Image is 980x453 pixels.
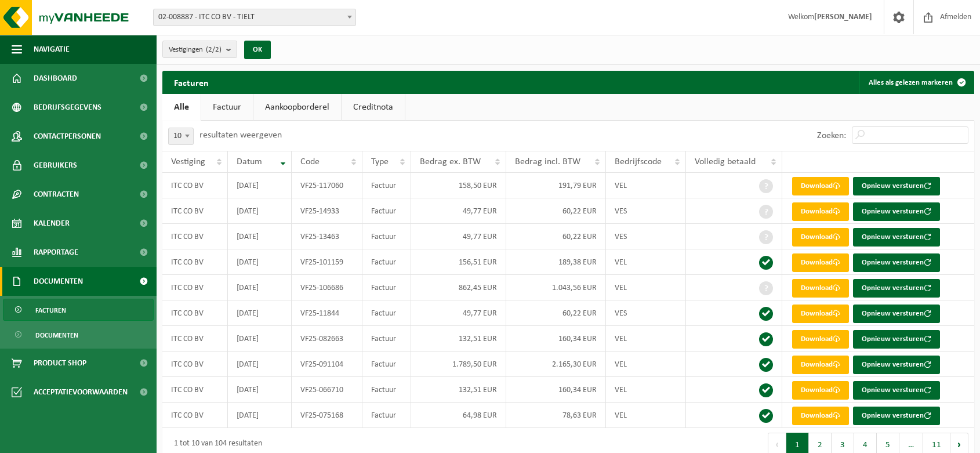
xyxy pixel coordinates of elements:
td: [DATE] [228,351,292,377]
span: Rapportage [34,238,78,267]
span: Product Shop [34,349,86,378]
td: 862,45 EUR [411,275,506,300]
a: Download [792,381,849,400]
td: [DATE] [228,224,292,249]
a: Factuur [201,94,253,121]
td: 191,79 EUR [506,173,606,198]
button: Opnieuw versturen [853,253,940,272]
span: Vestiging [171,157,205,166]
span: Bedrag incl. BTW [515,157,580,166]
td: 60,22 EUR [506,300,606,326]
td: 160,34 EUR [506,377,606,403]
a: Download [792,228,849,247]
td: 60,22 EUR [506,224,606,249]
a: Creditnota [342,94,405,121]
td: [DATE] [228,300,292,326]
button: Opnieuw versturen [853,202,940,221]
td: VEL [606,275,687,300]
td: VF25-091104 [292,351,362,377]
a: Aankoopborderel [253,94,341,121]
span: Facturen [35,299,66,321]
button: Vestigingen(2/2) [162,41,237,58]
button: Alles als gelezen markeren [859,71,973,94]
td: VF25-14933 [292,198,362,224]
td: 160,34 EUR [506,326,606,351]
td: Factuur [362,403,411,428]
td: VF25-066710 [292,377,362,403]
a: Download [792,279,849,298]
a: Documenten [3,324,154,346]
a: Download [792,177,849,195]
span: Code [300,157,320,166]
td: ITC CO BV [162,173,228,198]
td: [DATE] [228,275,292,300]
td: Factuur [362,249,411,275]
span: Bedrag ex. BTW [420,157,481,166]
td: ITC CO BV [162,403,228,428]
span: Volledig betaald [695,157,756,166]
td: 49,77 EUR [411,300,506,326]
td: VF25-13463 [292,224,362,249]
span: 02-008887 - ITC CO BV - TIELT [154,9,355,26]
td: Factuur [362,351,411,377]
td: VEL [606,173,687,198]
td: 158,50 EUR [411,173,506,198]
td: [DATE] [228,198,292,224]
count: (2/2) [206,46,222,53]
td: Factuur [362,224,411,249]
td: VEL [606,249,687,275]
span: Vestigingen [169,41,222,59]
td: Factuur [362,275,411,300]
button: Opnieuw versturen [853,279,940,298]
span: Type [371,157,389,166]
span: 10 [168,128,194,145]
td: 78,63 EUR [506,403,606,428]
td: VF25-106686 [292,275,362,300]
span: Kalender [34,209,70,238]
td: VEL [606,351,687,377]
td: 1.043,56 EUR [506,275,606,300]
span: Bedrijfscode [615,157,662,166]
a: Download [792,356,849,374]
td: ITC CO BV [162,275,228,300]
button: Opnieuw versturen [853,381,940,400]
span: Navigatie [34,35,70,64]
a: Download [792,305,849,323]
td: ITC CO BV [162,326,228,351]
td: [DATE] [228,326,292,351]
td: Factuur [362,326,411,351]
button: Opnieuw versturen [853,407,940,425]
td: VEL [606,326,687,351]
td: ITC CO BV [162,224,228,249]
button: Opnieuw versturen [853,356,940,374]
button: Opnieuw versturen [853,177,940,195]
span: Contracten [34,180,79,209]
td: VF25-11844 [292,300,362,326]
td: Factuur [362,198,411,224]
td: [DATE] [228,173,292,198]
td: 49,77 EUR [411,224,506,249]
a: Download [792,253,849,272]
button: Opnieuw versturen [853,228,940,247]
a: Alle [162,94,201,121]
iframe: chat widget [6,427,194,453]
td: Factuur [362,173,411,198]
td: VF25-117060 [292,173,362,198]
td: Factuur [362,377,411,403]
button: Opnieuw versturen [853,305,940,323]
span: Acceptatievoorwaarden [34,378,128,407]
td: ITC CO BV [162,300,228,326]
td: ITC CO BV [162,351,228,377]
span: Bedrijfsgegevens [34,93,101,122]
td: 49,77 EUR [411,198,506,224]
span: Datum [237,157,262,166]
label: resultaten weergeven [199,131,282,140]
a: Download [792,202,849,221]
span: 10 [169,128,193,144]
strong: [PERSON_NAME] [814,13,872,21]
td: VES [606,300,687,326]
td: VEL [606,377,687,403]
span: Documenten [35,324,78,346]
td: 1.789,50 EUR [411,351,506,377]
span: Contactpersonen [34,122,101,151]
